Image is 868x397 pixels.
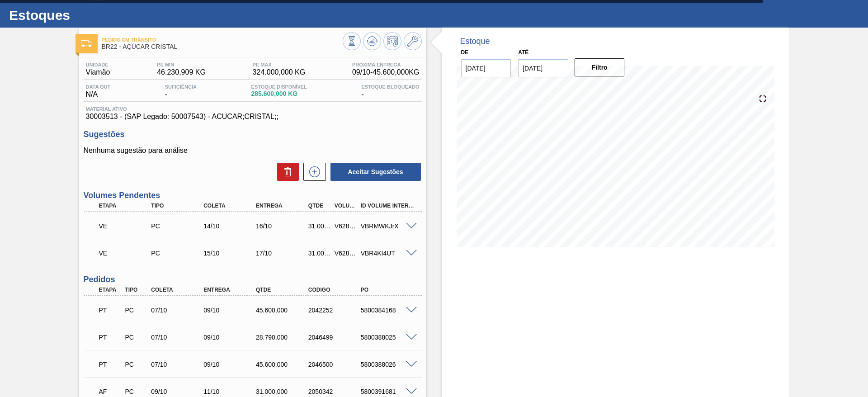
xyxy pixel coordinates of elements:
div: 09/10/2025 [201,307,260,314]
p: VE [99,250,153,257]
span: Unidade [86,62,110,67]
div: Volume Portal [332,203,359,209]
div: Pedido em Trânsito [97,354,124,374]
div: 5800388026 [359,361,417,368]
label: De [461,49,469,56]
span: 285.600,000 KG [251,90,307,97]
div: Entrega [201,287,260,293]
div: Excluir Sugestões [273,163,299,181]
div: Aceitar Sugestões [326,162,422,182]
div: Coleta [201,203,260,209]
span: PE MIN [157,62,206,67]
div: 5800388025 [359,334,417,341]
span: PE MAX [253,62,306,67]
div: 07/10/2025 [149,334,208,341]
span: Estoque Disponível [251,84,307,90]
span: 46.230,909 KG [157,68,206,76]
div: Pedido de Compra [149,222,208,230]
div: 31.000,000 [306,250,333,257]
span: Data out [86,84,111,90]
div: Qtde [254,287,312,293]
div: Pedido de Compra [123,361,150,368]
div: PO [359,287,417,293]
span: 30003513 - (SAP Legado: 50007543) - ACUCAR;CRISTAL;; [86,113,420,121]
div: Etapa [97,287,124,293]
div: 2046500 [306,361,365,368]
input: dd/mm/yyyy [461,59,511,77]
div: 17/10/2025 [254,250,312,257]
button: Filtro [575,58,625,76]
h1: Estoques [9,10,170,20]
div: 28.790,000 [254,334,312,341]
p: PT [99,307,122,314]
div: Volume Enviado para Transporte [97,216,156,236]
div: 5800384168 [359,307,417,314]
div: Pedido em Trânsito [97,327,124,347]
p: PT [99,334,122,341]
span: Viamão [86,68,110,76]
span: 324.000,000 KG [253,68,306,76]
div: 09/10/2025 [201,361,260,368]
button: Aceitar Sugestões [330,163,421,181]
div: Estoque [460,37,490,46]
div: 2042252 [306,307,365,314]
div: V628893 [332,250,359,257]
button: Programar Estoque [383,32,401,50]
p: VE [99,222,153,230]
div: 2050342 [306,388,365,395]
span: 09/10 - 45.600,000 KG [352,68,420,76]
div: Pedido de Compra [149,250,208,257]
div: 31.000,000 [306,222,333,230]
span: Suficiência [165,84,197,90]
div: Tipo [123,287,150,293]
div: 14/10/2025 [201,222,260,230]
div: Pedido de Compra [123,307,150,314]
div: 07/10/2025 [149,307,208,314]
div: Pedido de Compra [123,334,150,341]
div: Etapa [97,203,156,209]
h3: Volumes Pendentes [84,191,422,200]
div: - [359,84,421,99]
div: - [163,84,199,99]
div: Volume Enviado para Transporte [97,243,156,263]
span: Próxima Entrega [352,62,420,67]
div: 15/10/2025 [201,250,260,257]
div: 16/10/2025 [254,222,312,230]
div: 09/10/2025 [201,334,260,341]
div: Coleta [149,287,208,293]
p: Nenhuma sugestão para análise [84,147,422,155]
div: 5800391681 [359,388,417,395]
div: Pedido de Compra [123,388,150,395]
button: Atualizar Gráfico [363,32,381,50]
div: V628892 [332,222,359,230]
span: Material ativo [86,106,420,112]
div: 11/10/2025 [201,388,260,395]
div: 09/10/2025 [149,388,208,395]
input: dd/mm/yyyy [518,59,568,77]
div: Id Volume Interno [359,203,417,209]
div: N/A [84,84,113,99]
span: BR22 - AÇÚCAR CRISTAL [102,43,343,50]
span: Pedido em Trânsito [102,37,343,43]
div: Qtde [306,203,333,209]
div: Nova sugestão [299,163,326,181]
div: VBRMWKJrX [359,222,417,230]
h3: Pedidos [84,275,422,284]
button: Visão Geral dos Estoques [343,32,361,50]
div: 2046499 [306,334,365,341]
div: Entrega [254,203,312,209]
h3: Sugestões [84,130,422,139]
p: PT [99,361,122,368]
div: Código [306,287,365,293]
div: Pedido em Trânsito [97,300,124,320]
div: 45.600,000 [254,361,312,368]
span: Estoque Bloqueado [361,84,419,90]
div: Tipo [149,203,208,209]
div: VBR4KI4UT [359,250,417,257]
img: Ícone [81,40,92,47]
div: 31.000,000 [254,388,312,395]
label: Até [518,49,528,56]
button: Ir ao Master Data / Geral [404,32,422,50]
div: 45.600,000 [254,307,312,314]
div: 07/10/2025 [149,361,208,368]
